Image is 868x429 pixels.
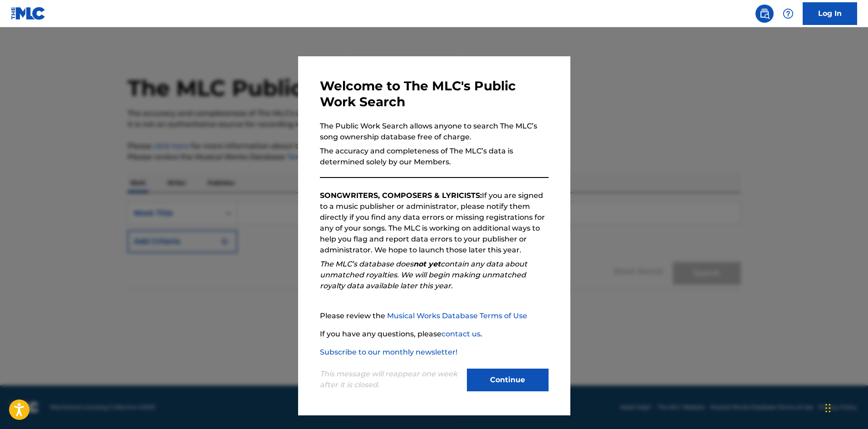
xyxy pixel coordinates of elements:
iframe: Chat Widget [823,385,868,429]
p: This message will reappear one week after it is closed. [320,369,461,390]
strong: SONGWRITERS, COMPOSERS & LYRICISTS: [320,191,482,200]
strong: not yet [413,260,441,268]
div: Drag [825,394,831,422]
p: Please review the [320,311,549,321]
img: search [759,8,770,19]
a: Public Search [755,5,774,23]
p: If you are signed to a music publisher or administrator, please notify them directly if you find ... [320,190,549,256]
p: The Public Work Search allows anyone to search The MLC’s song ownership database free of charge. [320,121,549,143]
button: Continue [467,369,549,391]
a: Log In [803,2,857,25]
a: Subscribe to our monthly newsletter! [320,348,457,356]
em: The MLC’s database does contain any data about unmatched royalties. We will begin making unmatche... [320,260,527,290]
a: contact us [441,330,481,338]
p: The accuracy and completeness of The MLC’s data is determined solely by our Members. [320,146,549,168]
p: If you have any questions, please . [320,329,549,340]
h3: Welcome to The MLC's Public Work Search [320,78,549,110]
img: help [783,8,794,19]
div: Help [779,5,797,23]
img: MLC Logo [11,7,46,20]
a: Musical Works Database Terms of Use [387,311,527,320]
